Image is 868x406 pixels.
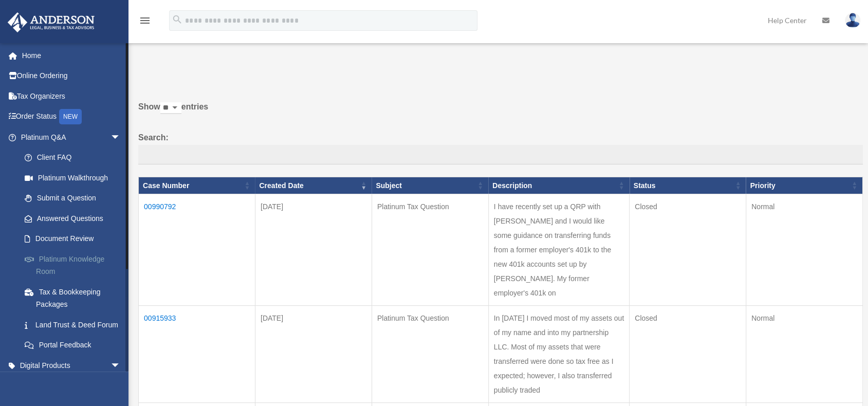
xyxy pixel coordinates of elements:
[845,13,860,28] img: User Pic
[139,18,151,27] a: menu
[14,147,136,168] a: Client FAQ
[160,102,181,114] select: Showentries
[139,306,255,403] td: 00915933
[138,131,863,164] label: Search:
[5,12,98,32] img: Anderson Advisors Platinum Portal
[14,315,136,335] a: Land Trust & Deed Forum
[172,14,183,25] i: search
[255,306,372,403] td: [DATE]
[630,194,746,306] td: Closed
[139,177,255,194] th: Case Number: activate to sort column ascending
[138,145,863,164] input: Search:
[7,106,136,127] a: Order StatusNEW
[255,194,372,306] td: [DATE]
[630,177,746,194] th: Status: activate to sort column ascending
[14,249,136,282] a: Platinum Knowledge Room
[14,229,136,249] a: Document Review
[14,282,136,315] a: Tax & Bookkeeping Packages
[746,194,862,306] td: Normal
[110,127,131,148] span: arrow_drop_down
[14,208,131,229] a: Answered Questions
[14,335,136,356] a: Portal Feedback
[746,177,862,194] th: Priority: activate to sort column ascending
[7,45,136,66] a: Home
[139,14,151,27] i: menu
[488,177,629,194] th: Description: activate to sort column ascending
[7,86,136,106] a: Tax Organizers
[372,306,488,403] td: Platinum Tax Question
[7,66,136,86] a: Online Ordering
[14,168,136,188] a: Platinum Walkthrough
[488,306,629,403] td: In [DATE] I moved most of my assets out of my name and into my partnership LLC. Most of my assets...
[7,127,136,147] a: Platinum Q&Aarrow_drop_down
[372,177,488,194] th: Subject: activate to sort column ascending
[255,177,372,194] th: Created Date: activate to sort column ascending
[372,194,488,306] td: Platinum Tax Question
[488,194,629,306] td: I have recently set up a QRP with [PERSON_NAME] and I would like some guidance on transferring fu...
[110,355,131,376] span: arrow_drop_down
[138,100,863,124] label: Show entries
[59,109,82,124] div: NEW
[139,194,255,306] td: 00990792
[746,306,862,403] td: Normal
[630,306,746,403] td: Closed
[7,355,136,376] a: Digital Productsarrow_drop_down
[14,188,136,209] a: Submit a Question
